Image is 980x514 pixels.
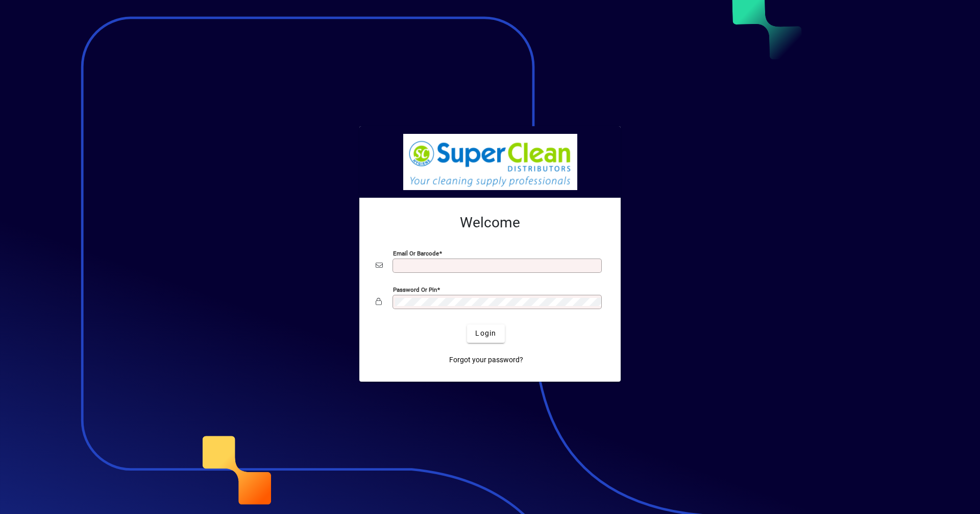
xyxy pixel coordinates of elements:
mat-label: Password or Pin [393,286,437,293]
button: Login [467,324,504,343]
span: Login [475,328,496,339]
mat-label: Email or Barcode [393,249,439,256]
a: Forgot your password? [445,351,527,369]
h2: Welcome [376,214,604,231]
span: Forgot your password? [449,355,523,365]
